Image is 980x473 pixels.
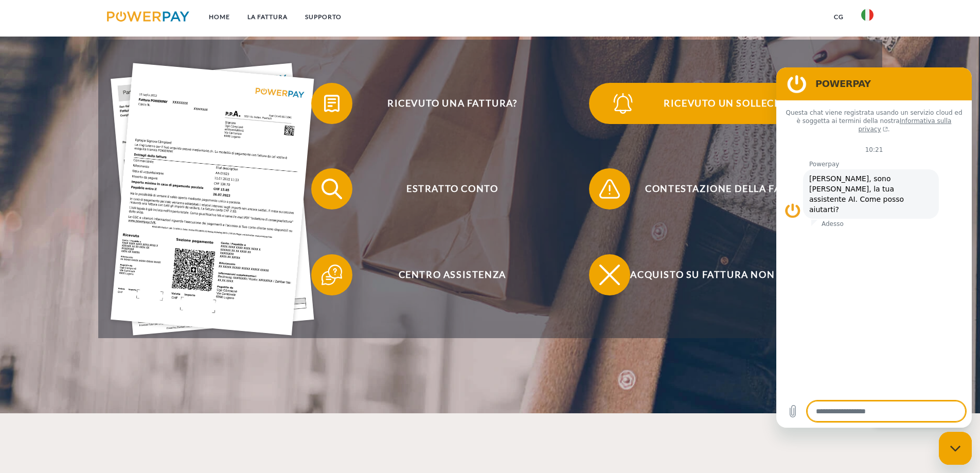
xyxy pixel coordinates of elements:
img: qb_bell.svg [610,91,636,116]
button: Ricevuto un sollecito? [589,83,857,124]
img: logo-powerpay.svg [107,11,190,22]
button: Centro assistenza [311,254,579,295]
img: it [861,9,874,21]
img: qb_search.svg [319,176,345,202]
button: Contestazione della fattura [589,168,857,209]
span: Ricevuto un sollecito? [604,83,856,124]
span: Acquisto su fattura non possibile [604,254,856,295]
a: Home [200,8,239,26]
img: single_invoice_powerpay_it.jpg [111,63,314,336]
a: LA FATTURA [239,8,296,26]
button: Acquisto su fattura non possibile [589,254,857,295]
img: qb_close.svg [597,262,622,288]
a: CG [825,8,852,26]
img: qb_warning.svg [597,176,622,202]
iframe: Pulsante per aprire la finestra di messaggistica, conversazione in corso [939,432,972,465]
span: Centro assistenza [326,254,578,295]
span: Estratto conto [326,168,578,209]
a: Supporto [296,8,350,26]
iframe: Finestra di messaggistica [776,67,972,428]
span: Ricevuto una fattura? [326,83,578,124]
span: Contestazione della fattura [604,168,856,209]
img: qb_help.svg [319,262,345,288]
button: Estratto conto [311,168,579,209]
img: qb_bill.svg [319,91,345,116]
button: Ricevuto una fattura? [311,83,579,124]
